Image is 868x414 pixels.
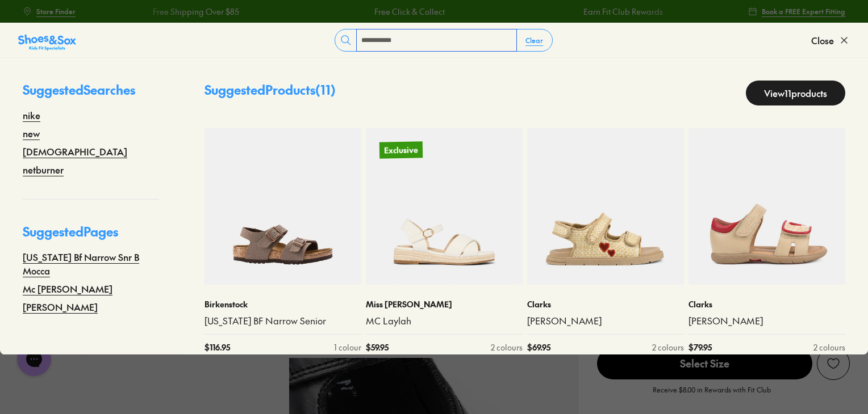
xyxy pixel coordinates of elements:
div: 2 colours [491,341,523,353]
p: Suggested Pages [23,222,159,250]
a: [US_STATE] Bf Narrow Snr B Mocca [23,250,159,277]
a: Exclusive [366,128,523,285]
span: Store Finder [36,6,76,16]
a: Shoes &amp; Sox [18,31,76,49]
a: [PERSON_NAME] [23,300,98,314]
a: [PERSON_NAME] [688,315,845,327]
a: Free Click & Collect [374,6,445,18]
span: $ 69.95 [527,341,550,353]
p: Receive $8.00 in Rewards with Fit Club [653,385,771,405]
p: Clarks [688,298,845,310]
iframe: Gorgias live chat messenger [11,338,57,380]
span: $ 79.95 [688,341,712,353]
a: nike [23,108,40,122]
a: Earn Fit Club Rewards [583,6,663,18]
a: new [23,126,40,140]
a: Mc [PERSON_NAME] [23,282,112,295]
span: ( 11 ) [315,81,336,98]
a: [DEMOGRAPHIC_DATA] [23,145,127,158]
div: 2 colours [813,341,845,353]
a: MC Laylah [366,315,523,327]
span: Book a FREE Expert Fitting [762,6,845,16]
p: Birkenstock [205,298,361,310]
button: Add to Wishlist [817,347,850,380]
span: Close [811,33,834,47]
img: SNS_Logo_Responsive.svg [18,33,76,52]
p: Miss [PERSON_NAME] [366,298,523,310]
a: [PERSON_NAME] [527,315,684,327]
a: netburner [23,163,64,176]
a: View11products [746,81,845,105]
span: $ 59.95 [366,341,389,353]
p: Exclusive [379,141,423,158]
a: Store Finder [23,1,76,22]
p: Suggested Searches [23,81,159,108]
button: Clear [516,30,552,50]
a: [US_STATE] BF Narrow Senior [205,315,361,327]
p: Clarks [527,298,684,310]
div: 2 colours [652,341,684,353]
span: $ 116.95 [205,341,230,353]
a: Free Shipping Over $85 [153,6,239,18]
button: Close [811,28,850,53]
div: 1 colour [334,341,361,353]
p: Suggested Products [205,81,336,105]
span: Select Size [597,348,812,379]
button: Select Size [597,347,812,380]
a: Book a FREE Expert Fitting [748,1,845,22]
